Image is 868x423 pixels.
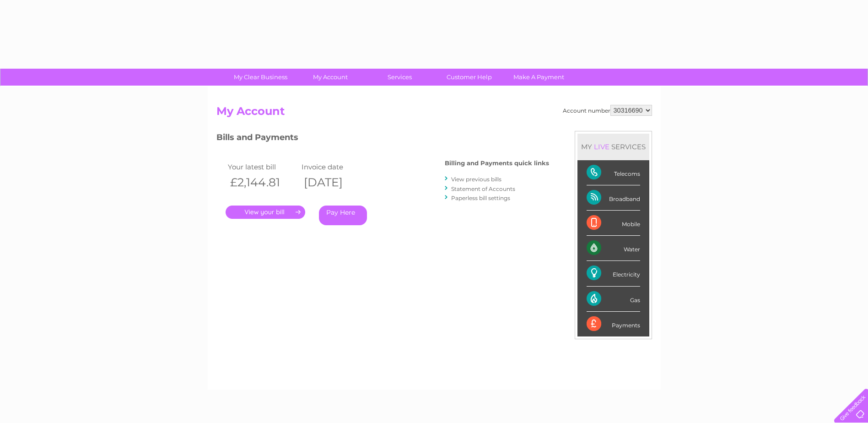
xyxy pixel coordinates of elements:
[319,206,367,225] a: Pay Here
[587,160,640,185] div: Telecoms
[299,161,373,173] td: Invoice date
[445,160,549,167] h4: Billing and Payments quick links
[587,261,640,286] div: Electricity
[587,211,640,236] div: Mobile
[299,173,373,192] th: [DATE]
[587,312,640,336] div: Payments
[216,105,652,122] h2: My Account
[577,134,649,160] div: MY SERVICES
[563,105,652,116] div: Account number
[451,185,515,192] a: Statement of Accounts
[292,69,368,86] a: My Account
[362,69,437,86] a: Services
[451,176,501,183] a: View previous bills
[226,161,299,173] td: Your latest bill
[431,69,507,86] a: Customer Help
[226,206,305,219] a: .
[587,236,640,261] div: Water
[592,142,611,151] div: LIVE
[501,69,577,86] a: Make A Payment
[451,195,510,201] a: Paperless bill settings
[587,185,640,211] div: Broadband
[216,131,549,147] h3: Bills and Payments
[223,69,298,86] a: My Clear Business
[587,287,640,312] div: Gas
[226,173,299,192] th: £2,144.81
